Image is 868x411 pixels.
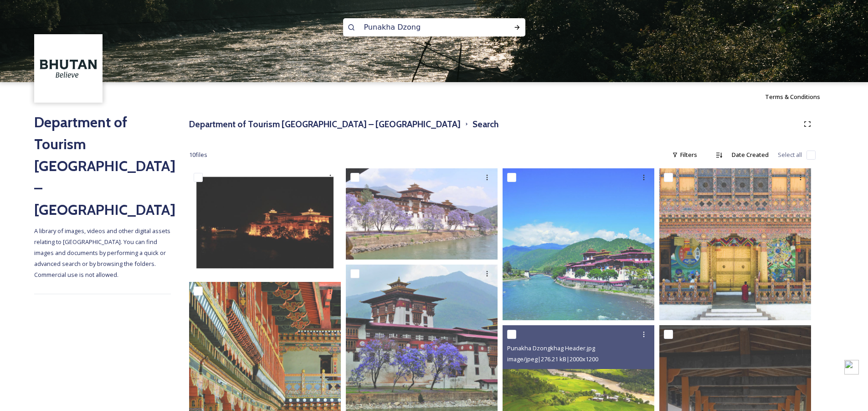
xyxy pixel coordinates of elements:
h3: Search [473,118,498,131]
img: Punakha Dzongkhag Header2.jpg [346,168,498,260]
a: Terms & Conditions [765,91,834,102]
input: Search [360,17,484,37]
span: Select all [778,151,802,159]
img: punakhadzong6.jpg [659,168,811,320]
img: BT_Logo_BB_Lockup_CMYK_High%2520Res.jpg [36,36,102,102]
img: 7.JPG [189,168,341,277]
h3: Department of Tourism [GEOGRAPHIC_DATA] – [GEOGRAPHIC_DATA] [189,118,461,131]
div: Filters [668,146,702,164]
span: image/jpeg | 276.21 kB | 2000 x 1200 [507,355,598,363]
h2: Department of Tourism [GEOGRAPHIC_DATA] – [GEOGRAPHIC_DATA] [34,111,171,221]
div: Date Created [727,146,773,164]
span: 10 file s [189,151,207,159]
img: punakhadzong3.jpg [503,168,654,320]
span: Terms & Conditions [765,93,820,101]
img: button-greyscale.png [844,360,859,375]
span: A library of images, videos and other digital assets relating to [GEOGRAPHIC_DATA]. You can find ... [34,227,172,279]
span: Punakha Dzongkhag Header.jpg [507,344,595,352]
